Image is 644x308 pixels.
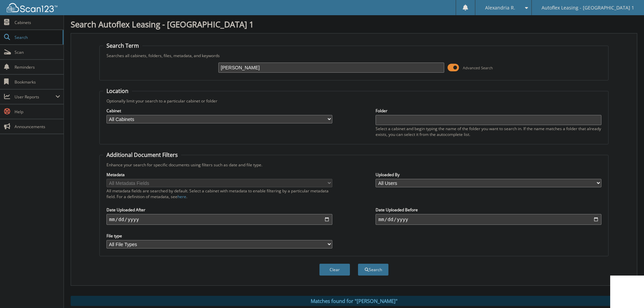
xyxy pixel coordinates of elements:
[103,87,132,95] legend: Location
[15,94,55,100] span: User Reports
[319,264,350,276] button: Clear
[103,53,605,58] div: Searches all cabinets, folders, files, metadata, and keywords
[15,64,60,70] span: Reminders
[376,214,601,225] input: end
[106,214,332,225] input: start
[485,6,515,10] span: Alexandria R.
[7,3,57,12] img: scan123-logo-white.svg
[358,264,388,276] button: Search
[376,126,601,137] div: Select a cabinet and begin typing the name of the folder you want to search in. If the name match...
[376,108,601,114] label: Folder
[463,65,493,70] span: Advanced Search
[106,233,332,239] label: File type
[15,109,60,115] span: Help
[103,151,181,159] legend: Additional Document Filters
[15,34,59,40] span: Search
[71,19,637,30] h1: Search Autoflex Leasing - [GEOGRAPHIC_DATA] 1
[542,6,634,10] span: Autoflex Leasing - [GEOGRAPHIC_DATA] 1
[71,296,637,306] div: Matches found for "[PERSON_NAME]"
[103,98,605,104] div: Optionally limit your search to a particular cabinet or folder
[106,108,332,114] label: Cabinet
[103,162,605,168] div: Enhance your search for specific documents using filters such as date and file type.
[15,49,60,55] span: Scan
[376,207,601,213] label: Date Uploaded Before
[15,79,60,85] span: Bookmarks
[106,188,332,199] div: All metadata fields are searched by default. Select a cabinet with metadata to enable filtering b...
[106,207,332,213] label: Date Uploaded After
[376,172,601,177] label: Uploaded By
[177,194,186,199] a: here
[103,42,142,49] legend: Search Term
[15,124,60,129] span: Announcements
[15,20,60,25] span: Cabinets
[610,276,644,308] iframe: Chat Widget
[106,172,332,177] label: Metadata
